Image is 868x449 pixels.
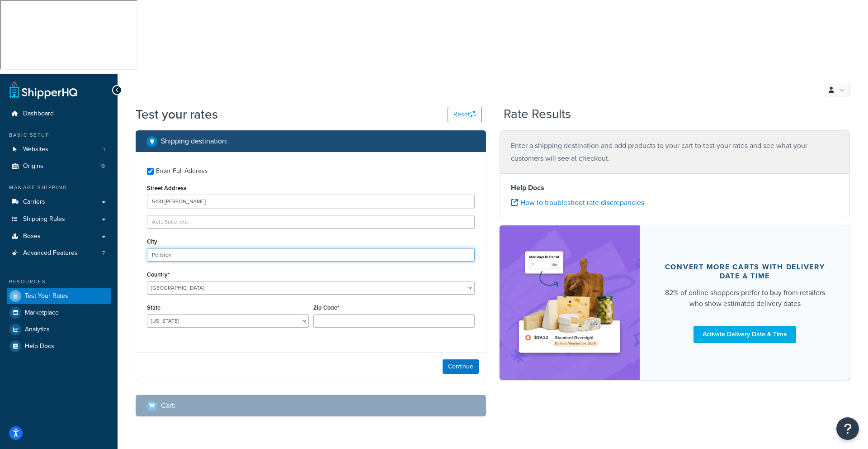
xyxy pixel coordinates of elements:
div: Enter Full Address [156,165,208,177]
label: City [147,238,157,245]
input: Enter Full Address [147,168,154,175]
span: Advanced Features [23,249,78,257]
a: Websites1 [7,141,111,158]
span: Help Docs [25,343,54,350]
a: Test Your Rates [7,288,111,304]
label: State [147,304,160,311]
div: Basic Setup [7,131,111,139]
span: Origins [23,162,43,170]
input: Apt., Suite, etc. [147,215,475,229]
li: Advanced Features [7,245,111,262]
button: Continue [443,359,479,374]
div: Convert more carts with delivery date & time [661,263,828,281]
div: Resources [7,278,111,286]
span: 19 [100,162,105,170]
button: Open Resource Center [836,417,859,440]
p: Enter a shipping destination and add products to your cart to test your rates and see what your c... [511,139,839,165]
label: Zip Code* [313,304,339,311]
h2: Cart : [161,401,176,410]
span: Boxes [23,233,41,240]
span: 7 [102,249,105,257]
li: Origins [7,158,111,175]
span: Dashboard [23,110,54,118]
a: Boxes [7,228,111,245]
span: Marketplace [25,309,59,317]
div: Manage Shipping [7,184,111,191]
span: Shipping Rules [23,215,65,223]
h4: Help Docs [511,182,839,193]
a: Carriers [7,194,111,210]
a: Dashboard [7,105,111,122]
span: Test Your Rates [25,292,68,300]
a: Analytics [7,321,111,338]
h2: Shipping destination : [161,137,228,145]
a: Help Docs [7,338,111,354]
button: Reset [448,107,482,122]
li: Websites [7,141,111,158]
label: Country* [147,271,170,278]
a: Activate Delivery Date & Time [693,326,796,343]
span: Websites [23,146,48,153]
img: feature-image-ddt-36eae7f7280da8017bfb280eaccd9c446f90b1fe08728e4019434db127062ab4.png [513,239,626,366]
span: 1 [103,146,105,153]
a: Origins19 [7,158,111,175]
a: Advanced Features7 [7,245,111,262]
a: Marketplace [7,305,111,321]
div: 82% of online shoppers prefer to buy from retailers who show estimated delivery dates [661,287,828,309]
a: Shipping Rules [7,211,111,228]
span: Carriers [23,198,45,206]
h2: Rate Results [504,107,571,121]
h1: Test your rates [136,105,218,123]
span: Analytics [25,326,50,334]
label: Street Address [147,185,186,191]
a: How to troubleshoot rate discrepancies [511,197,644,208]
